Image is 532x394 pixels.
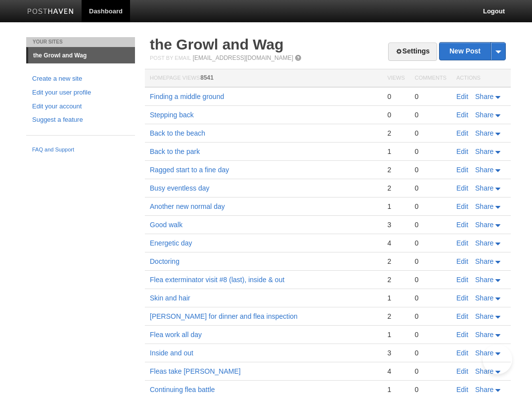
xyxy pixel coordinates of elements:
[382,69,409,88] th: Views
[475,148,493,155] span: Share
[387,184,404,193] div: 2
[387,110,404,119] div: 0
[415,294,446,302] div: 0
[32,146,129,154] a: FAQ and Support
[483,345,512,374] iframe: Help Scout Beacon - Open
[387,202,404,211] div: 1
[456,111,468,119] a: Edit
[456,93,468,100] a: Edit
[150,221,182,229] a: Good walk
[475,129,493,137] span: Share
[456,166,468,174] a: Edit
[475,386,493,394] span: Share
[150,367,241,375] a: Fleas take [PERSON_NAME]
[387,275,404,284] div: 2
[387,367,404,376] div: 4
[456,276,468,284] a: Edit
[200,74,214,81] span: 8541
[150,111,194,119] a: Stepping back
[475,331,493,339] span: Share
[28,48,135,63] a: the Growl and Wag
[451,69,511,88] th: Actions
[26,37,135,47] li: Your Sites
[456,257,468,265] a: Edit
[415,147,446,156] div: 0
[150,257,179,265] a: Doctoring
[475,93,493,100] span: Share
[150,148,200,155] a: Back to the park
[475,367,493,375] span: Share
[387,312,404,321] div: 2
[32,115,129,125] a: Suggest a feature
[475,276,493,284] span: Share
[415,257,446,266] div: 0
[32,101,129,112] a: Edit your account
[387,348,404,357] div: 3
[150,312,298,320] a: [PERSON_NAME] for dinner and flea inspection
[150,349,193,357] a: Inside and out
[193,54,293,61] a: [EMAIL_ADDRESS][DOMAIN_NAME]
[387,257,404,266] div: 2
[410,69,451,88] th: Comments
[440,43,505,60] a: New Post
[415,92,446,101] div: 0
[150,166,229,174] a: Ragged start to a fine day
[475,184,493,192] span: Share
[415,184,446,193] div: 0
[32,88,129,98] a: Edit your user profile
[456,202,468,210] a: Edit
[415,385,446,394] div: 0
[387,92,404,101] div: 0
[387,330,404,339] div: 1
[150,331,202,339] a: Flea work all day
[456,386,468,394] a: Edit
[387,385,404,394] div: 1
[415,165,446,174] div: 0
[145,69,382,88] th: Homepage Views
[475,221,493,229] span: Share
[475,202,493,210] span: Share
[415,129,446,138] div: 0
[415,348,446,357] div: 0
[456,129,468,137] a: Edit
[415,239,446,247] div: 0
[150,36,284,52] a: the Growl and Wag
[475,111,493,119] span: Share
[475,239,493,247] span: Share
[387,239,404,247] div: 4
[475,349,493,357] span: Share
[456,184,468,192] a: Edit
[415,275,446,284] div: 0
[475,294,493,302] span: Share
[32,74,129,84] a: Create a new site
[387,220,404,229] div: 3
[456,331,468,339] a: Edit
[150,386,215,394] a: Continuing flea battle
[150,55,191,61] span: Post by Email
[415,330,446,339] div: 0
[456,294,468,302] a: Edit
[387,147,404,156] div: 1
[150,276,284,284] a: Flea exterminator visit #8 (last), inside & out
[150,184,210,192] a: Busy eventless day
[415,367,446,376] div: 0
[475,166,493,174] span: Share
[415,312,446,321] div: 0
[387,165,404,174] div: 2
[150,93,224,100] a: Finding a middle ground
[150,294,190,302] a: Skin and hair
[456,239,468,247] a: Edit
[475,257,493,265] span: Share
[27,8,74,16] img: Posthaven-bar
[456,148,468,155] a: Edit
[388,43,437,61] a: Settings
[415,110,446,119] div: 0
[456,367,468,375] a: Edit
[456,312,468,320] a: Edit
[387,294,404,302] div: 1
[150,129,205,137] a: Back to the beach
[150,239,192,247] a: Energetic day
[456,221,468,229] a: Edit
[475,312,493,320] span: Share
[415,220,446,229] div: 0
